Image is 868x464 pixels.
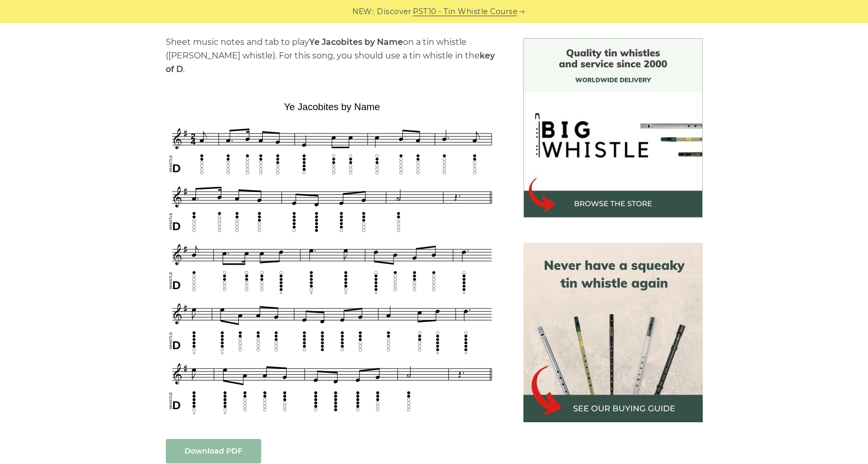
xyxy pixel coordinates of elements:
[413,6,517,18] a: PST10 - Tin Whistle Course
[309,37,403,47] strong: Ye Jacobites by Name
[166,35,498,76] p: Sheet music notes and tab to play on a tin whistle ([PERSON_NAME] whistle). For this song, you sh...
[166,98,498,418] img: Ye Jacobites by Name Tin Whistle Tab & Sheet Music
[166,51,495,74] strong: key of D
[166,439,261,463] a: Download PDF
[352,6,374,18] span: NEW:
[523,38,703,218] img: BigWhistle Tin Whistle Store
[523,243,703,422] img: tin whistle buying guide
[377,6,411,18] span: Discover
